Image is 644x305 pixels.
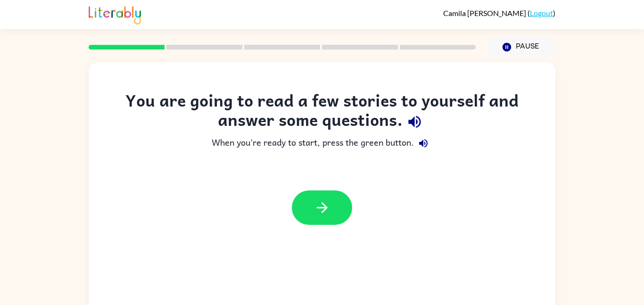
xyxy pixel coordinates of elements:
button: Pause [487,36,555,58]
div: When you're ready to start, press the green button. [107,134,537,153]
div: You are going to read a few stories to yourself and answer some questions. [107,91,537,134]
span: Camila [PERSON_NAME] [443,8,528,17]
div: ( ) [443,8,555,17]
a: Logout [530,8,553,17]
img: Literably [89,4,141,25]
